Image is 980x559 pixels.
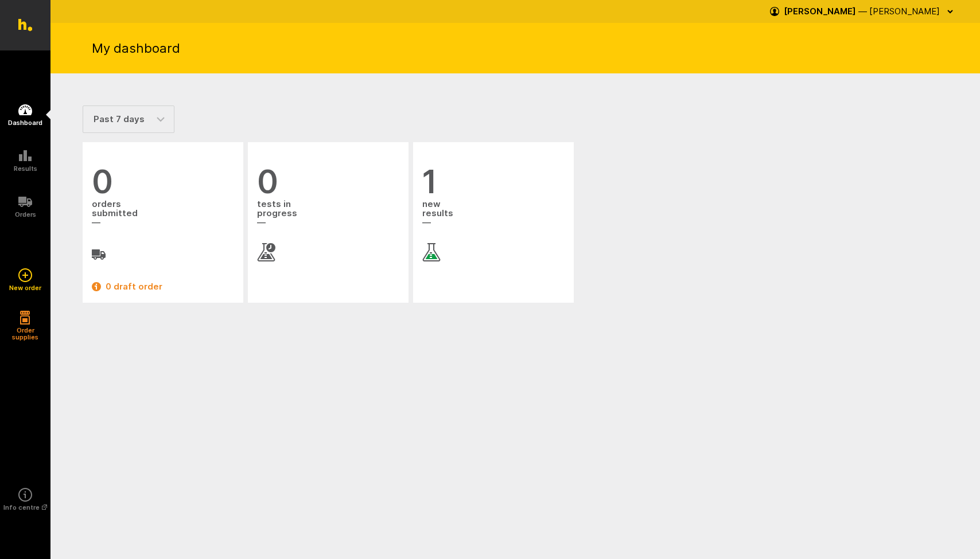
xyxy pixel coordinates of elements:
button: [PERSON_NAME] — [PERSON_NAME] [770,2,957,21]
h5: Orders [15,211,36,218]
span: 0 [257,165,399,198]
h1: My dashboard [92,40,180,57]
h5: Info centre [3,504,47,511]
strong: [PERSON_NAME] [784,6,856,17]
h5: Dashboard [8,119,42,126]
span: 1 [422,165,565,198]
a: 0 orderssubmitted [92,165,234,261]
h5: Results [14,165,37,172]
h5: New order [9,284,41,291]
h5: Order supplies [8,327,42,341]
span: — [PERSON_NAME] [858,6,940,17]
span: new results [422,198,565,229]
a: 0 tests inprogress [257,165,399,261]
span: orders submitted [92,198,234,229]
a: 0 draft order [92,280,234,294]
span: tests in progress [257,198,399,229]
span: 0 [92,165,234,198]
a: 1 newresults [422,165,565,261]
